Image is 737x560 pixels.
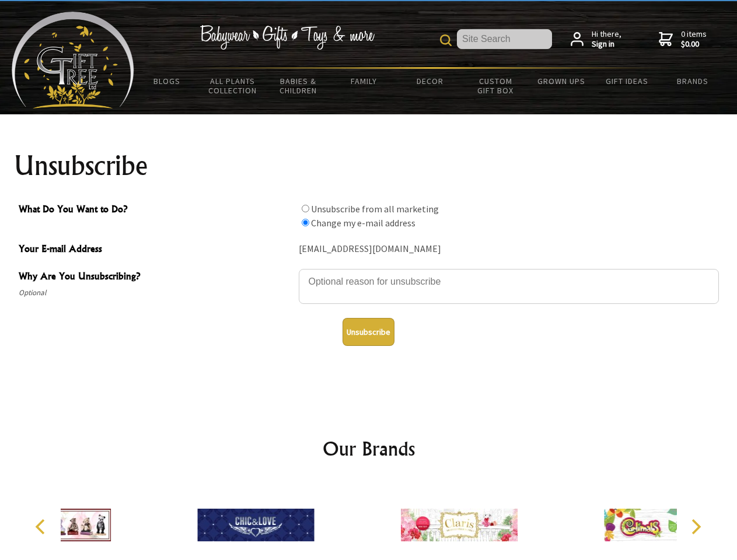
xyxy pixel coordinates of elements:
[594,69,660,93] a: Gift Ideas
[302,219,309,226] input: What Do You Want to Do?
[266,69,331,103] a: Babies & Children
[463,69,529,103] a: Custom Gift Box
[528,69,594,93] a: Grown Ups
[19,269,293,286] span: Why Are You Unsubscribing?
[681,39,707,50] strong: $0.00
[200,69,266,103] a: All Plants Collection
[299,240,719,258] div: [EMAIL_ADDRESS][DOMAIN_NAME]
[19,286,293,300] span: Optional
[23,435,714,463] h2: Our Brands
[12,12,134,108] img: Babyware - Gifts - Toys and more...
[660,69,726,93] a: Brands
[592,29,621,50] span: Hi there,
[681,29,707,50] span: 0 items
[311,217,415,229] label: Change my e-mail address
[200,25,375,50] img: Babywear - Gifts - Toys & more
[592,39,621,50] strong: Sign in
[571,29,621,50] a: Hi there,Sign in
[302,205,309,212] input: What Do You Want to Do?
[683,514,708,540] button: Next
[14,152,724,180] h1: Unsubscribe
[19,242,293,258] span: Your E-mail Address
[299,269,719,304] textarea: Why Are You Unsubscribing?
[440,34,452,46] img: product search
[29,514,55,540] button: Previous
[311,203,439,215] label: Unsubscribe from all marketing
[134,69,200,93] a: BLOGS
[457,29,552,49] input: Site Search
[19,202,293,219] span: What Do You Want to Do?
[343,318,394,346] button: Unsubscribe
[331,69,397,93] a: Family
[397,69,463,93] a: Decor
[659,29,707,50] a: 0 items$0.00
